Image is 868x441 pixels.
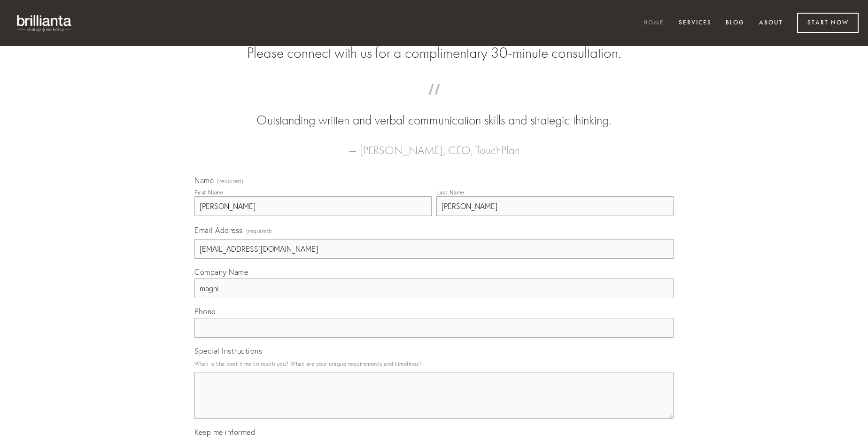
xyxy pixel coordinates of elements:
[637,15,670,31] a: Home
[194,176,214,185] span: Name
[194,357,674,370] p: What is the best time to reach you? What are your unique requirements and timelines?
[209,130,659,160] figcaption: — [PERSON_NAME], CEO, TouchPlan
[797,13,859,33] a: Start Now
[673,15,718,31] a: Services
[217,178,243,184] span: (required)
[194,346,262,356] span: Special Instructions
[436,189,465,196] div: Last Name
[194,44,674,62] h2: Please connect with us for a complimentary 30-minute consultation.
[194,225,243,235] span: Email Address
[194,267,248,277] span: Company Name
[720,15,751,31] a: Blog
[246,224,272,237] span: (required)
[753,15,789,31] a: About
[194,427,255,437] span: Keep me informed
[194,307,216,316] span: Phone
[209,93,659,130] blockquote: Outstanding written and verbal communication skills and strategic thinking.
[194,189,223,196] div: First Name
[9,9,80,37] img: brillianta - research, strategy, marketing
[209,93,659,111] span: “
